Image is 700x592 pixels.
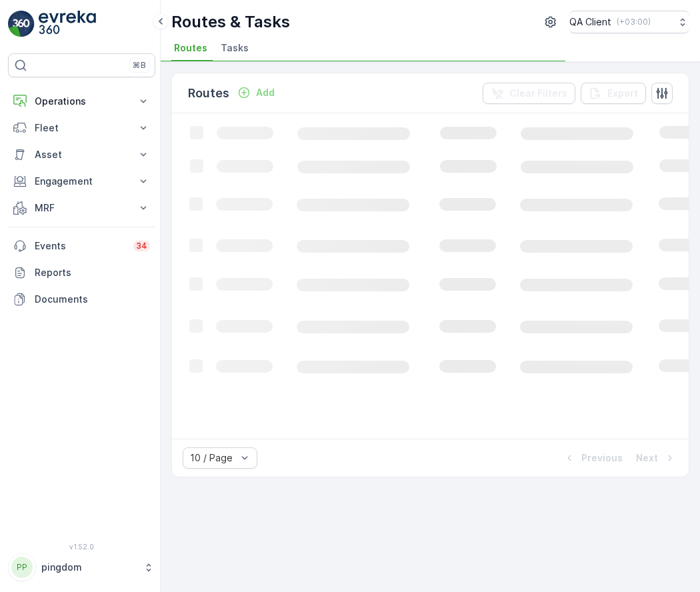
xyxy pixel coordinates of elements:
[221,41,249,55] span: Tasks
[483,83,575,104] button: Clear Filters
[617,17,651,27] p: ( +03:00 )
[635,450,678,466] button: Next
[8,553,155,581] button: PPpingdom
[581,451,623,465] p: Previous
[136,241,147,251] p: 34
[35,95,129,108] p: Operations
[607,87,638,100] p: Export
[256,86,275,99] p: Add
[8,233,155,259] a: Events34
[39,11,96,37] img: logo_light-DOdMpM7g.png
[8,259,155,286] a: Reports
[35,239,125,253] p: Events
[35,148,129,161] p: Asset
[35,201,129,215] p: MRF
[188,84,229,103] p: Routes
[8,11,35,37] img: logo
[581,83,646,104] button: Export
[561,450,624,466] button: Previous
[171,11,290,33] p: Routes & Tasks
[133,60,146,71] p: ⌘B
[35,121,129,135] p: Fleet
[8,286,155,313] a: Documents
[232,85,280,101] button: Add
[8,543,155,551] span: v 1.52.0
[11,557,33,578] div: PP
[636,451,658,465] p: Next
[174,41,207,55] span: Routes
[8,195,155,221] button: MRF
[569,11,689,33] button: QA Client(+03:00)
[41,561,137,574] p: pingdom
[35,293,150,306] p: Documents
[8,115,155,141] button: Fleet
[8,88,155,115] button: Operations
[8,141,155,168] button: Asset
[35,266,150,279] p: Reports
[569,15,611,29] p: QA Client
[35,175,129,188] p: Engagement
[509,87,567,100] p: Clear Filters
[8,168,155,195] button: Engagement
